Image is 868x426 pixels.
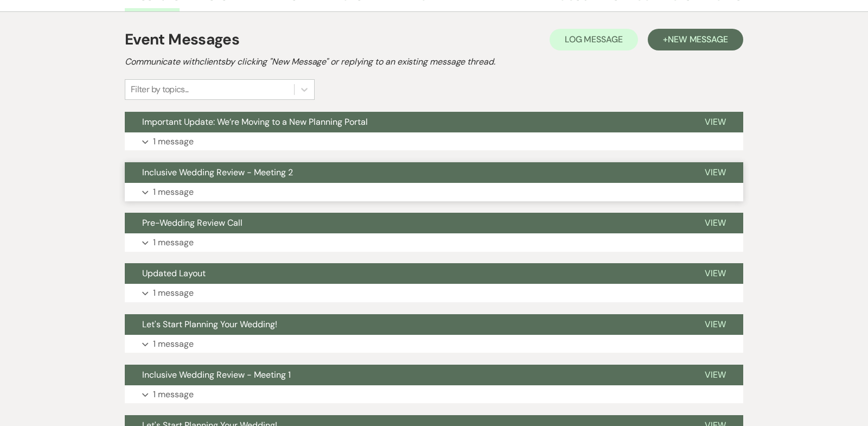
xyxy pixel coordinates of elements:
button: Inclusive Wedding Review - Meeting 1 [125,365,687,385]
span: View [705,268,726,279]
span: Log Message [565,34,623,45]
span: View [705,319,726,330]
button: 1 message [125,284,743,302]
h2: Communicate with clients by clicking "New Message" or replying to an existing message thread. [125,55,743,68]
p: 1 message [153,236,194,250]
button: View [687,365,743,385]
button: 1 message [125,183,743,201]
button: View [687,162,743,183]
span: View [705,369,726,380]
span: Important Update: We’re Moving to a New Planning Portal [142,116,368,128]
button: View [687,263,743,284]
button: Inclusive Wedding Review - Meeting 2 [125,162,687,183]
button: View [687,314,743,335]
button: 1 message [125,132,743,151]
button: Pre-Wedding Review Call [125,213,687,233]
p: 1 message [153,286,194,300]
span: Inclusive Wedding Review - Meeting 1 [142,369,291,380]
button: 1 message [125,233,743,252]
span: View [705,167,726,178]
span: Inclusive Wedding Review - Meeting 2 [142,167,293,178]
p: 1 message [153,185,194,199]
button: 1 message [125,385,743,404]
p: 1 message [153,135,194,149]
button: View [687,213,743,233]
div: Filter by topics... [131,83,189,96]
button: +New Message [648,29,743,50]
button: Important Update: We’re Moving to a New Planning Portal [125,112,687,132]
span: Updated Layout [142,268,206,279]
button: Let's Start Planning Your Wedding! [125,314,687,335]
p: 1 message [153,387,194,402]
h1: Event Messages [125,28,239,51]
span: Pre-Wedding Review Call [142,217,242,228]
span: Let's Start Planning Your Wedding! [142,319,277,330]
button: View [687,112,743,132]
button: Log Message [550,29,638,50]
button: Updated Layout [125,263,687,284]
span: View [705,116,726,128]
span: New Message [668,34,728,45]
button: 1 message [125,335,743,353]
span: View [705,217,726,228]
p: 1 message [153,337,194,351]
